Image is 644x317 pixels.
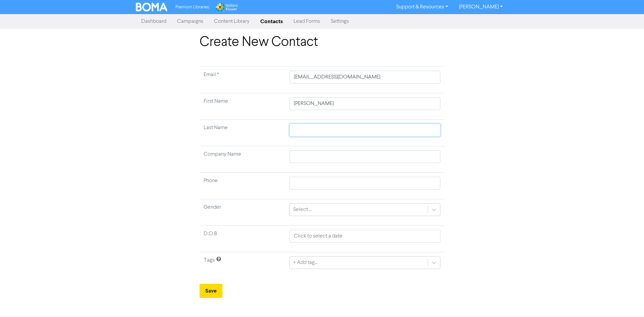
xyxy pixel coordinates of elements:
[215,3,238,11] img: Wolters Kluwer
[136,15,172,28] a: Dashboard
[293,259,318,267] div: + Add tag...
[200,34,444,50] h1: Create New Contact
[200,252,285,279] td: Tags
[391,2,453,12] a: Support & Resources
[200,146,285,173] td: Company Name
[209,15,255,28] a: Content Library
[255,15,288,28] a: Contacts
[325,15,354,28] a: Settings
[200,173,285,199] td: Phone
[200,93,285,120] td: First Name
[172,15,209,28] a: Campaigns
[288,15,325,28] a: Lead Forms
[289,230,440,243] input: Click to select a date
[200,284,222,298] button: Save
[175,5,210,9] span: Premium Libraries:
[200,226,285,252] td: D.O.B
[136,3,167,11] img: BOMA Logo
[453,2,508,12] a: [PERSON_NAME]
[293,206,312,214] div: Select ...
[610,285,644,317] iframe: Chat Widget
[200,67,285,93] td: Required
[200,199,285,226] td: Gender
[200,120,285,146] td: Last Name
